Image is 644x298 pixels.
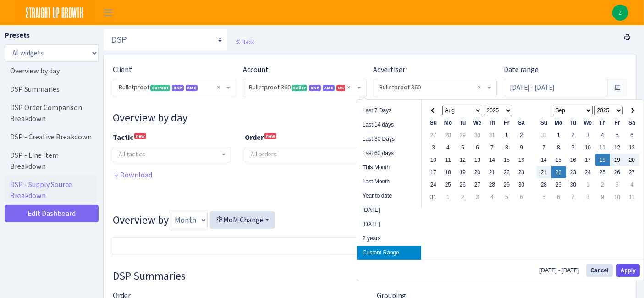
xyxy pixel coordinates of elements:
[97,5,120,20] button: Toggle navigation
[5,30,30,41] label: Presets
[537,141,551,154] td: 7
[551,191,566,203] td: 6
[374,79,496,97] span: Bulletproof 360
[514,178,529,191] td: 30
[514,129,529,141] td: 2
[478,83,481,92] span: Remove all items
[625,129,639,141] td: 6
[113,132,133,142] b: Tactic
[470,129,485,141] td: 30
[336,85,345,91] span: US
[426,178,441,191] td: 24
[441,191,456,203] td: 1
[566,178,581,191] td: 30
[537,154,551,166] td: 14
[537,116,551,129] th: Su
[581,178,595,191] td: 1
[113,79,236,97] span: Bulletproof <span class="badge badge-success">Current</span><span class="badge badge-primary">DSP...
[264,133,276,139] sup: new
[566,154,581,166] td: 16
[625,154,639,166] td: 20
[539,268,583,273] span: [DATE] - [DATE]
[500,191,514,203] td: 5
[5,80,96,99] a: DSP Summaries
[119,150,145,159] span: All tactics
[470,166,485,178] td: 20
[485,191,500,203] td: 4
[551,129,566,141] td: 1
[470,154,485,166] td: 13
[113,111,627,125] h3: Widget #10
[217,83,220,92] span: Remove all items
[500,141,514,154] td: 8
[595,116,610,129] th: Th
[5,99,96,128] a: DSP Order Comparison Breakdown
[500,154,514,166] td: 15
[374,64,406,75] label: Advertiser
[610,141,625,154] td: 12
[243,79,366,97] span: Bulletproof 360 <span class="badge badge-success">Seller</span><span class="badge badge-primary">...
[357,246,421,260] li: Custom Range
[441,154,456,166] td: 11
[470,178,485,191] td: 27
[113,170,152,180] a: Download
[551,116,566,129] th: Mo
[610,191,625,203] td: 10
[470,191,485,203] td: 3
[5,62,96,80] a: Overview by day
[610,129,625,141] td: 5
[551,178,566,191] td: 29
[426,154,441,166] td: 10
[426,129,441,141] td: 27
[172,85,184,91] span: DSP
[581,141,595,154] td: 10
[150,85,170,91] span: Current
[380,83,485,92] span: Bulletproof 360
[134,133,146,139] sup: new
[504,64,539,75] label: Date range
[551,154,566,166] td: 15
[537,166,551,178] td: 21
[309,85,321,91] span: DSP
[113,64,132,75] label: Client
[113,270,627,283] h3: Widget #37
[441,141,456,154] td: 4
[456,129,470,141] td: 29
[186,85,198,91] span: Amazon Marketing Cloud
[500,178,514,191] td: 29
[245,132,264,142] b: Order
[243,64,269,75] label: Account
[347,83,351,92] span: Remove all items
[441,166,456,178] td: 18
[441,129,456,141] td: 28
[610,166,625,178] td: 26
[456,116,470,129] th: Tu
[581,116,595,129] th: We
[616,264,640,277] button: Apply
[595,178,610,191] td: 2
[426,191,441,203] td: 31
[625,191,639,203] td: 11
[357,189,421,203] li: Year to date
[595,141,610,154] td: 11
[245,147,407,162] input: All orders
[595,191,610,203] td: 9
[456,166,470,178] td: 19
[249,83,355,92] span: Bulletproof 360 <span class="badge badge-success">Seller</span><span class="badge badge-primary">...
[500,129,514,141] td: 1
[581,191,595,203] td: 8
[581,154,595,166] td: 17
[119,83,225,92] span: Bulletproof <span class="badge badge-success">Current</span><span class="badge badge-primary">DSP...
[581,129,595,141] td: 3
[441,116,456,129] th: Mo
[5,176,96,205] a: DSP - Supply Source Breakdown
[292,85,307,91] span: Seller
[595,129,610,141] td: 4
[595,154,610,166] td: 18
[485,166,500,178] td: 21
[581,166,595,178] td: 24
[625,178,639,191] td: 4
[357,175,421,189] li: Last Month
[235,38,254,46] a: Back
[357,160,421,175] li: This Month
